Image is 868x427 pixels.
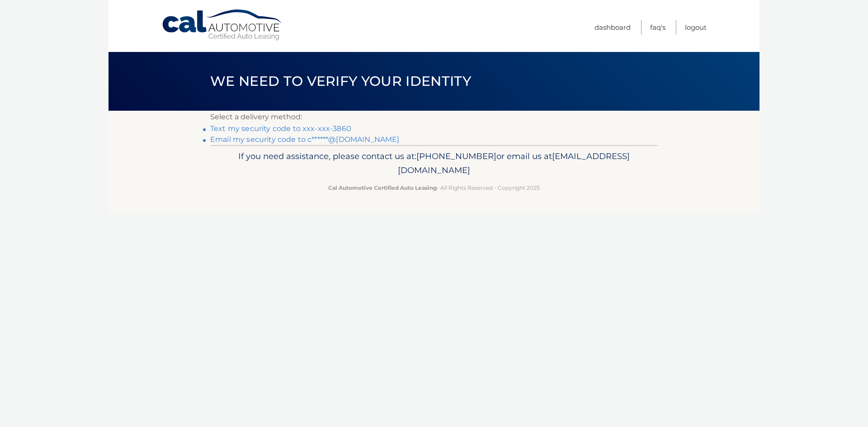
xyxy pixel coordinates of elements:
[650,20,665,35] a: FAQ's
[216,183,652,192] p: - All Rights Reserved - Copyright 2025
[161,9,283,41] a: Cal Automotive
[210,135,400,144] a: Email my security code to c******@[DOMAIN_NAME]
[210,73,471,89] span: We need to verify your identity
[328,184,437,191] strong: Cal Automotive Certified Auto Leasing
[685,20,707,35] a: Logout
[594,20,631,35] a: Dashboard
[210,111,658,123] p: Select a delivery method:
[210,124,351,133] a: Text my security code to xxx-xxx-3860
[216,149,652,178] p: If you need assistance, please contact us at: or email us at
[416,151,496,161] span: [PHONE_NUMBER]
